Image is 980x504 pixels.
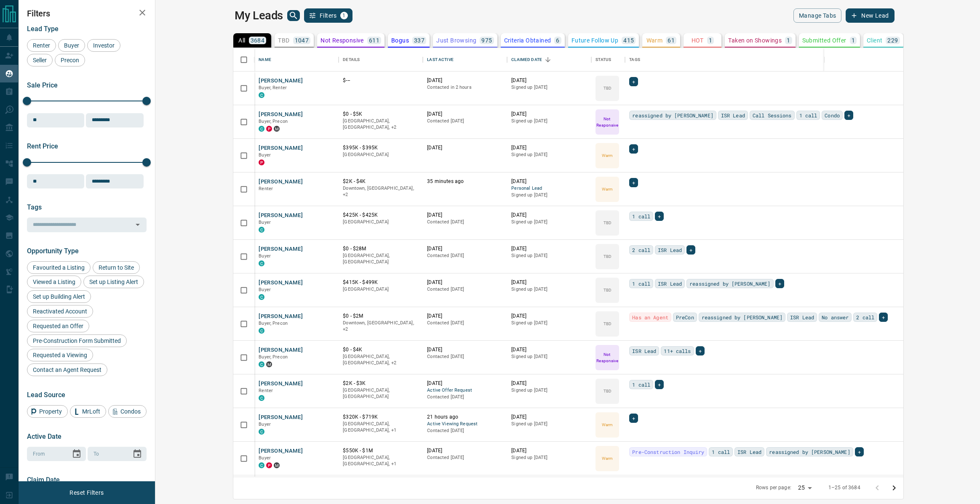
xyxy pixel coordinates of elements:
p: $395K - $395K [343,144,419,151]
h1: My Leads [235,9,283,22]
span: + [632,145,635,153]
p: [DATE] [511,178,587,185]
span: ISR Lead [632,347,656,355]
span: Active Offer Request [427,387,503,394]
p: Contacted [DATE] [427,286,503,293]
span: ISR Lead [658,279,682,288]
div: Contact an Agent Request [27,363,107,376]
span: Buyer [61,42,82,49]
div: Last Active [423,48,507,72]
p: [DATE] [511,111,587,118]
p: 337 [414,37,425,43]
p: [DATE] [511,313,587,320]
p: Contacted [DATE] [427,118,503,125]
button: Go to next page [886,480,903,496]
span: Condo [825,111,840,119]
p: $415K - $499K [343,279,419,286]
span: Claim Date [27,476,60,484]
p: Not Responsive [320,37,364,43]
span: + [632,178,635,187]
div: Buyer [58,39,85,52]
span: Set up Listing Alert [86,279,141,285]
span: + [882,313,885,321]
p: [DATE] [511,414,587,421]
span: 11+ calls [664,347,691,355]
button: [PERSON_NAME] [259,144,303,152]
span: Buyer [259,455,271,461]
p: Warm [602,455,613,462]
p: Not Responsive [596,351,618,364]
div: mrloft.ca [266,361,272,367]
span: + [689,246,692,254]
div: Set up Building Alert [27,290,91,303]
div: Viewed a Listing [27,276,81,288]
p: Signed up [DATE] [511,387,587,394]
p: TBD [603,287,611,293]
span: 1 call [632,380,650,389]
button: Choose date [129,446,146,462]
p: 1 [787,37,790,43]
span: reassigned by [PERSON_NAME] [689,279,770,288]
p: [DATE] [511,346,587,353]
div: condos.ca [259,294,264,300]
span: Buyer, Renter [259,85,287,90]
div: Precon [55,54,85,66]
p: [GEOGRAPHIC_DATA] [343,286,419,293]
button: [PERSON_NAME] [259,447,303,455]
p: Signed up [DATE] [511,118,587,125]
p: [DATE] [427,279,503,286]
p: [DATE] [427,447,503,454]
div: + [775,279,784,288]
span: ISR Lead [737,448,761,456]
p: Submitted Offer [802,37,846,43]
div: Claimed Date [511,48,542,72]
div: property.ca [259,159,264,165]
span: Renter [30,42,53,49]
p: Contacted [DATE] [427,394,503,401]
span: Buyer [259,287,271,292]
div: Renter [27,39,56,52]
div: 25 [795,482,815,494]
div: Pre-Construction Form Submitted [27,334,127,347]
p: [DATE] [427,380,503,387]
div: Details [339,48,423,72]
p: Warm [602,186,613,192]
span: Buyer [259,152,271,158]
div: + [629,77,638,86]
p: [DATE] [511,212,587,219]
div: Condos [108,405,147,418]
p: Taken on Showings [728,37,782,43]
div: Reactivated Account [27,305,93,318]
div: + [686,245,695,255]
p: Just Browsing [436,37,476,43]
div: Name [259,48,271,72]
p: Signed up [DATE] [511,421,587,427]
p: $0 - $4K [343,346,419,353]
p: 611 [369,37,379,43]
div: condos.ca [259,462,264,468]
p: $0 - $28M [343,245,419,252]
span: 1 call [799,111,817,119]
span: Return to Site [96,264,137,271]
span: Pre-Construction Inquiry [632,448,704,456]
span: Pre-Construction Form Submitted [30,337,124,344]
div: Tags [625,48,975,72]
p: [GEOGRAPHIC_DATA] [343,151,419,158]
p: Contacted [DATE] [427,353,503,360]
p: [DATE] [427,245,503,252]
p: $550K - $1M [343,447,419,454]
span: Buyer [259,253,271,259]
span: + [858,448,861,456]
div: + [655,212,664,221]
span: Opportunity Type [27,247,79,255]
div: MrLoft [70,405,106,418]
div: Investor [87,39,120,52]
span: 2 call [856,313,874,321]
span: + [658,212,661,220]
span: 1 call [632,212,650,220]
h2: Filters [27,8,147,19]
div: condos.ca [259,260,264,266]
p: West End, Toronto [343,353,419,366]
p: [DATE] [427,77,503,84]
div: Property [27,405,68,418]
